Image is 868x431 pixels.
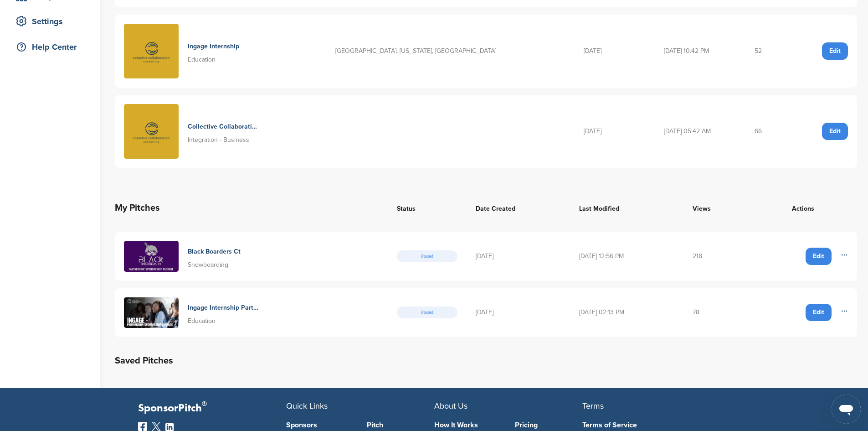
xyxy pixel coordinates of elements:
[124,104,317,159] a: Untitled design Collective Collaboration Consulting Integration - Business
[286,401,328,411] span: Quick Links
[188,122,258,132] h4: Collective Collaboration Consulting
[655,95,745,168] td: [DATE] 05:42 AM
[745,95,796,168] td: 66
[655,15,745,88] td: [DATE] 10:42 PM
[188,261,228,269] span: Snowboarding
[115,192,388,224] th: My Pitches
[683,192,749,224] th: Views
[467,232,570,281] td: [DATE]
[683,232,749,281] td: 218
[115,353,857,368] h2: Saved Pitches
[582,401,604,411] span: Terms
[745,15,796,88] td: 52
[124,297,379,328] a: Presentation ingage partnering for success Ingage Internship Partnering For Success Education
[14,39,91,55] div: Help Center
[188,56,216,63] span: Education
[138,402,286,415] p: SponsorPitch
[832,395,861,424] iframe: Button to launch messaging window
[434,421,502,429] a: How It Works
[124,297,179,328] img: Presentation ingage partnering for success
[286,421,354,429] a: Sponsors
[388,192,467,224] th: Status
[467,288,570,338] td: [DATE]
[124,24,179,78] img: Untitled design
[188,247,241,257] h4: Black Boarders Ct
[582,421,717,429] a: Terms of Service
[124,104,179,159] img: Untitled design
[152,422,161,431] img: Twitter
[575,15,655,88] td: [DATE]
[570,192,683,224] th: Last Modified
[515,421,582,429] a: Pricing
[9,11,91,32] a: Settings
[822,123,848,140] a: Edit
[397,250,457,262] span: Posted
[188,303,258,313] h4: Ingage Internship Partnering For Success
[188,42,239,52] h4: Ingage Internship
[570,288,683,338] td: [DATE] 02:13 PM
[683,288,749,338] td: 78
[467,192,570,224] th: Date Created
[434,401,467,411] span: About Us
[138,422,147,431] img: Facebook
[575,95,655,168] td: [DATE]
[326,15,575,88] td: [GEOGRAPHIC_DATA], [US_STATE], [GEOGRAPHIC_DATA]
[806,304,832,321] a: Edit
[188,317,216,325] span: Education
[9,36,91,57] a: Help Center
[806,248,832,265] a: Edit
[202,398,207,410] span: ®
[367,421,434,429] a: Pitch
[124,24,317,78] a: Untitled design Ingage Internship Education
[822,42,848,60] a: Edit
[188,136,249,144] span: Integration - Business
[570,232,683,281] td: [DATE] 12:56 PM
[14,13,91,30] div: Settings
[124,241,379,272] a: Black boarders ct partnering for success (1) Black Boarders Ct Snowboarding
[397,306,457,318] span: Posted
[124,241,179,272] img: Black boarders ct partnering for success (1)
[749,192,857,224] th: Actions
